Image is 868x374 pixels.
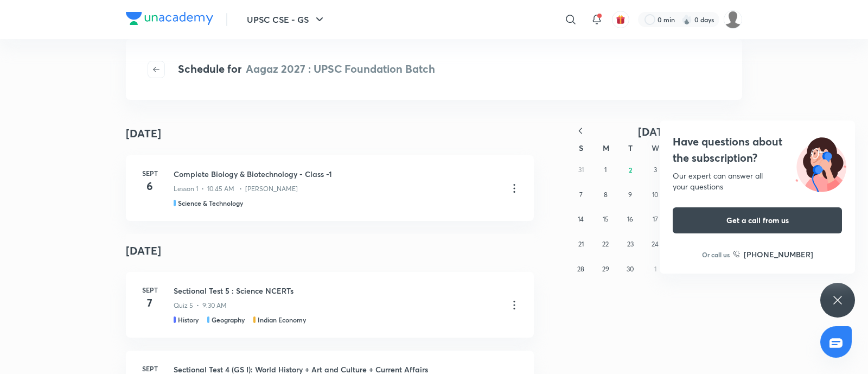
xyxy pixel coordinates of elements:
h4: 7 [139,295,161,311]
abbr: September 24, 2025 [652,240,659,248]
a: Company Logo [126,12,213,28]
h6: Sept [139,364,161,373]
abbr: September 14, 2025 [578,215,584,223]
button: September 3, 2025 [647,161,664,179]
div: Our expert can answer all your questions [673,170,842,192]
span: [DATE] [638,124,673,139]
button: September 29, 2025 [597,261,614,278]
h6: Sept [139,285,161,295]
abbr: September 8, 2025 [604,191,608,199]
abbr: September 22, 2025 [602,240,609,248]
img: Piali K [724,10,742,29]
abbr: September 2, 2025 [629,166,632,174]
abbr: Tuesday [628,143,633,153]
abbr: September 30, 2025 [627,265,634,273]
abbr: September 28, 2025 [577,265,584,273]
h6: Sept [139,168,161,178]
abbr: September 15, 2025 [603,215,609,223]
h4: Have questions about the subscription? [673,134,842,166]
img: Company Logo [126,12,213,25]
h4: 6 [139,178,161,194]
abbr: September 17, 2025 [653,215,658,223]
button: September 9, 2025 [622,186,639,204]
p: Quiz 5 • 9:30 AM [174,301,227,310]
button: September 30, 2025 [622,261,639,278]
abbr: Sunday [579,143,583,153]
h6: [PHONE_NUMBER] [744,249,813,260]
img: streak [681,14,692,25]
abbr: September 16, 2025 [627,215,633,223]
h3: Sectional Test 5 : Science NCERTs [174,285,499,296]
button: September 22, 2025 [597,236,614,253]
abbr: September 1, 2025 [604,166,607,174]
h5: History [178,315,199,325]
button: September 2, 2025 [622,161,639,179]
img: avatar [616,15,626,24]
button: September 8, 2025 [597,186,614,204]
a: Sept6Complete Biology & Biotechnology - Class -1Lesson 1 • 10:45 AM • [PERSON_NAME]Science & Tech... [126,155,534,221]
h4: [DATE] [126,234,534,268]
button: [DATE] [592,125,718,138]
h5: Geography [212,315,245,325]
h5: Science & Technology [178,198,243,208]
button: avatar [612,11,629,28]
a: Sept7Sectional Test 5 : Science NCERTsQuiz 5 • 9:30 AMHistoryGeographyIndian Economy [126,272,534,338]
button: September 21, 2025 [572,236,590,253]
button: September 14, 2025 [572,211,590,228]
button: September 7, 2025 [572,186,590,204]
button: September 16, 2025 [622,211,639,228]
h3: Complete Biology & Biotechnology - Class -1 [174,168,499,180]
p: Or call us [702,250,730,259]
a: [PHONE_NUMBER] [733,249,813,260]
button: September 28, 2025 [572,261,590,278]
abbr: Wednesday [652,143,659,153]
button: September 15, 2025 [597,211,614,228]
abbr: September 7, 2025 [579,191,583,199]
abbr: September 23, 2025 [627,240,634,248]
abbr: September 21, 2025 [578,240,584,248]
h5: Indian Economy [258,315,306,325]
abbr: Monday [603,143,609,153]
abbr: September 29, 2025 [602,265,609,273]
button: September 1, 2025 [597,161,614,179]
span: Aagaz 2027 : UPSC Foundation Batch [246,61,435,76]
button: September 24, 2025 [647,236,664,253]
p: Lesson 1 • 10:45 AM • [PERSON_NAME] [174,184,298,194]
button: September 10, 2025 [647,186,664,204]
button: September 17, 2025 [647,211,664,228]
img: ttu_illustration_new.svg [787,134,855,192]
button: Get a call from us [673,207,842,233]
button: September 23, 2025 [622,236,639,253]
button: UPSC CSE - GS [240,9,333,30]
h4: Schedule for [178,61,435,78]
abbr: September 9, 2025 [628,191,632,199]
abbr: September 10, 2025 [652,191,658,199]
abbr: September 3, 2025 [654,166,657,174]
h4: [DATE] [126,125,161,142]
